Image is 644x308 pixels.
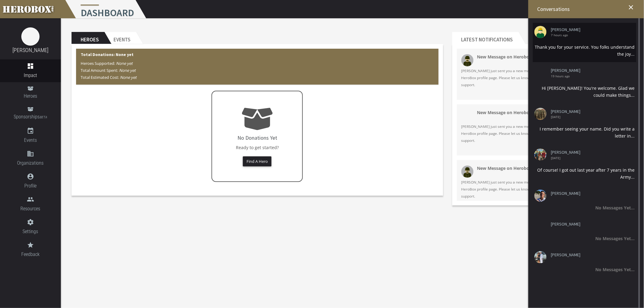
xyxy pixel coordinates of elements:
strong: New Message on Herobox [477,110,532,115]
li: [PERSON_NAME] No Messages Yet... [533,217,636,247]
strong: New Message on Herobox [477,165,532,171]
b: No Messages Yet... [596,267,635,272]
i: dashboard [27,62,34,70]
i: None yet [120,75,137,80]
strong: New Message on Herobox [477,54,532,60]
span: [DATE] [551,156,630,159]
span: 7 hours ago [551,33,630,37]
div: Thank you for your service. You folks understand the joy... [534,44,635,58]
li: [PERSON_NAME] No Messages Yet... [533,187,636,216]
span: Total Estimated Cost: [81,75,137,80]
div: Hi [PERSON_NAME]! You're welcome. Glad we could make things... [534,85,635,99]
img: male.jpg [461,166,474,178]
a: [PERSON_NAME] [551,68,630,73]
img: image [21,27,40,46]
a: [PERSON_NAME] [551,150,630,155]
a: [PERSON_NAME] [551,27,630,32]
div: I remember seeing your name. Did you write a letter in... [534,125,635,139]
a: [PERSON_NAME] [551,253,630,257]
a: Open Chat [461,88,624,95]
b: No Messages Yet... [596,205,635,211]
b: No Messages Yet... [596,236,635,241]
i: None yet [119,68,136,73]
a: [PERSON_NAME] [551,222,630,226]
p: Ready to get started? [231,144,283,151]
b: Total Donations: None yet [81,52,134,57]
a: [PERSON_NAME] [551,109,630,114]
button: Find A Hero [243,156,271,166]
span: [DATE] [551,115,630,118]
a: Open Chat [461,200,624,207]
i: close [628,4,635,11]
span: [PERSON_NAME] just sent you a new message on Herobox. You can view your message on your HeroBox p... [461,179,624,200]
div: Total Donations: None yet [76,49,439,85]
span: Total Amount Spent: [81,68,136,73]
div: Of course! I got out last year after 7 years in the Army... [534,166,635,180]
a: Open Chat [461,144,624,151]
i: None yet [116,61,133,66]
li: [PERSON_NAME] No Messages Yet... [533,248,636,277]
li: [PERSON_NAME] 7 hours ago Thank you for your service. You folks understand the joy... [533,23,636,62]
li: [PERSON_NAME] [DATE] I remember seeing your name. Did you write a letter in... [533,105,636,144]
a: [PERSON_NAME] [12,47,48,53]
span: [PERSON_NAME] just sent you a new message on Herobox. You can view your message on your HeroBox p... [461,123,624,144]
img: 34096-202508072050500400.png [461,110,474,122]
span: 19 hours ago [551,75,630,78]
span: [PERSON_NAME] just sent you a new message on Herobox. You can view your message on your HeroBox p... [461,67,624,88]
small: BETA [40,115,47,119]
li: [PERSON_NAME] 19 hours ago Hi [PERSON_NAME]! You're welcome. Glad we could make things... [533,64,636,103]
li: [PERSON_NAME] [DATE] Of course! I got out last year after 7 years in the Army... [533,145,636,185]
h2: Heroes [72,32,104,44]
h4: No Donations Yet [237,135,277,141]
a: [PERSON_NAME] [551,191,630,196]
img: male.jpg [461,54,474,66]
h2: Events [104,32,136,44]
span: Conversations [537,5,570,12]
span: Heroes Supported: [81,61,133,66]
h2: Latest Notifications [452,32,519,44]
